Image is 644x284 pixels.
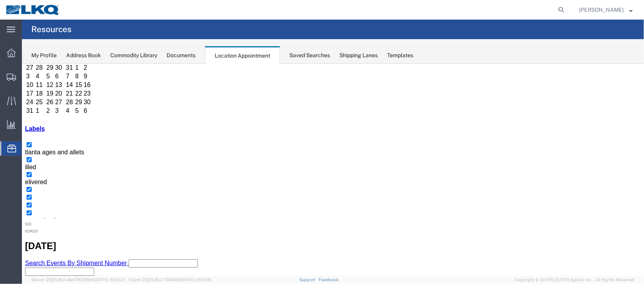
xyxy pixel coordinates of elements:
div: Documents [167,51,196,60]
span: Server: 2025.18.0-4e47823f9d1 [31,277,125,282]
a: Support [299,277,319,282]
div: My Profile [31,51,57,60]
span: Client: 2025.18.0-7346316 [129,277,212,282]
div: Shipping Lanes [339,51,378,60]
span: [DATE] 08:10:16 [181,277,212,282]
div: Commodity Library [110,51,157,60]
button: [PERSON_NAME] [579,5,633,14]
iframe: FS Legacy Container [22,64,644,276]
span: [DATE] 10:23:21 [95,277,125,282]
img: logo [5,4,60,16]
div: Saved Searches [289,51,330,60]
h4: Resources [31,20,72,39]
div: Address Book [66,51,101,60]
span: Copyright © [DATE]-[DATE] Agistix Inc., All Rights Reserved [514,277,635,283]
div: Location Appointment [205,46,280,64]
div: Templates [387,51,413,60]
a: Feedback [319,277,339,282]
span: Christopher Sanchez [579,5,624,14]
